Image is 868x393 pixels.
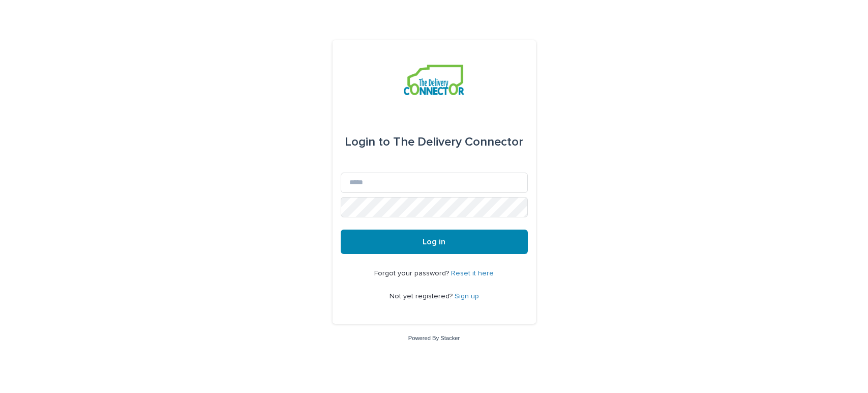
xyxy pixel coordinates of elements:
[423,238,445,246] span: Log in
[345,136,390,148] span: Login to
[404,65,464,95] img: aCWQmA6OSGG0Kwt8cj3c
[374,270,451,277] span: Forgot your password?
[341,230,528,254] button: Log in
[345,128,523,156] div: The Delivery Connector
[455,293,479,300] a: Sign up
[390,293,455,300] span: Not yet registered?
[408,335,460,341] a: Powered By Stacker
[451,270,494,277] a: Reset it here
